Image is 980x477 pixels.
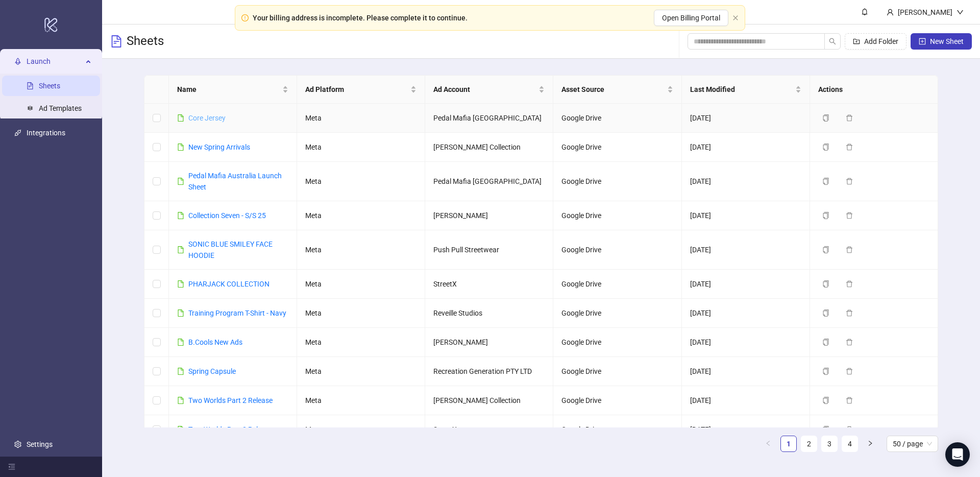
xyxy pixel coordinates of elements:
[822,436,837,451] a: 3
[553,415,681,444] td: Google Drive
[682,270,810,299] td: [DATE]
[846,178,853,185] span: delete
[682,230,810,270] td: [DATE]
[760,436,776,452] button: left
[822,339,829,346] span: copy
[188,367,236,375] a: Spring Capsule
[867,440,873,446] span: right
[846,280,853,288] span: delete
[553,328,681,357] td: Google Drive
[188,396,273,404] a: Two Worlds Part 2 Release
[425,415,553,444] td: StreetX
[177,339,184,346] span: file
[682,201,810,230] td: [DATE]
[682,162,810,201] td: [DATE]
[433,84,536,95] span: Ad Account
[177,84,280,95] span: Name
[957,9,964,16] span: down
[177,368,184,375] span: file
[188,211,266,220] a: Collection Seven - S/S 25
[911,33,972,50] button: New Sheet
[425,270,553,299] td: StreetX
[801,436,817,452] li: 2
[822,114,829,122] span: copy
[553,299,681,328] td: Google Drive
[188,425,273,434] a: Two Worlds Part 2 Release
[553,386,681,415] td: Google Drive
[846,397,853,404] span: delete
[169,76,297,104] th: Name
[765,440,771,446] span: left
[822,309,829,317] span: copy
[305,84,408,95] span: Ad Platform
[887,436,938,452] div: Page Size
[553,230,681,270] td: Google Drive
[425,386,553,415] td: [PERSON_NAME] Collection
[846,246,853,253] span: delete
[846,309,853,317] span: delete
[846,339,853,346] span: delete
[853,38,860,45] span: folder-add
[177,246,184,253] span: file
[553,76,681,104] th: Asset Source
[297,415,425,444] td: Meta
[894,7,957,18] div: [PERSON_NAME]
[864,37,898,45] span: Add Folder
[846,368,853,375] span: delete
[177,144,184,151] span: file
[297,104,425,133] td: Meta
[425,76,553,104] th: Ad Account
[188,309,286,317] a: Training Program T-Shirt - Navy
[682,357,810,386] td: [DATE]
[822,246,829,253] span: copy
[822,368,829,375] span: copy
[887,9,894,16] span: user
[822,280,829,288] span: copy
[425,328,553,357] td: [PERSON_NAME]
[682,328,810,357] td: [DATE]
[297,201,425,230] td: Meta
[27,51,83,71] span: Launch
[553,270,681,299] td: Google Drive
[188,172,282,191] a: Pedal Mafia Australia Launch Sheet
[682,104,810,133] td: [DATE]
[842,436,858,452] li: 4
[662,14,720,22] span: Open Billing Portal
[297,299,425,328] td: Meta
[553,201,681,230] td: Google Drive
[821,436,838,452] li: 3
[553,162,681,201] td: Google Drive
[39,104,82,112] a: Ad Templates
[801,436,817,451] a: 2
[27,440,53,448] a: Settings
[425,299,553,328] td: Reveille Studios
[425,133,553,162] td: [PERSON_NAME] Collection
[177,212,184,219] span: file
[177,309,184,317] span: file
[760,436,776,452] li: Previous Page
[846,144,853,151] span: delete
[425,357,553,386] td: Recreation Generation PTY LTD
[297,230,425,270] td: Meta
[177,397,184,404] span: file
[845,33,906,50] button: Add Folder
[297,270,425,299] td: Meta
[842,436,857,451] a: 4
[188,143,250,151] a: New Spring Arrivals
[732,15,739,21] button: close
[822,178,829,185] span: copy
[297,357,425,386] td: Meta
[682,133,810,162] td: [DATE]
[829,38,836,45] span: search
[862,436,878,452] button: right
[297,133,425,162] td: Meta
[682,415,810,444] td: [DATE]
[682,299,810,328] td: [DATE]
[110,35,122,47] span: file-text
[253,12,468,23] div: Your billing address is incomplete. Please complete it to continue.
[690,84,793,95] span: Last Modified
[297,328,425,357] td: Meta
[27,129,65,137] a: Integrations
[188,114,226,122] a: Core Jersey
[846,212,853,219] span: delete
